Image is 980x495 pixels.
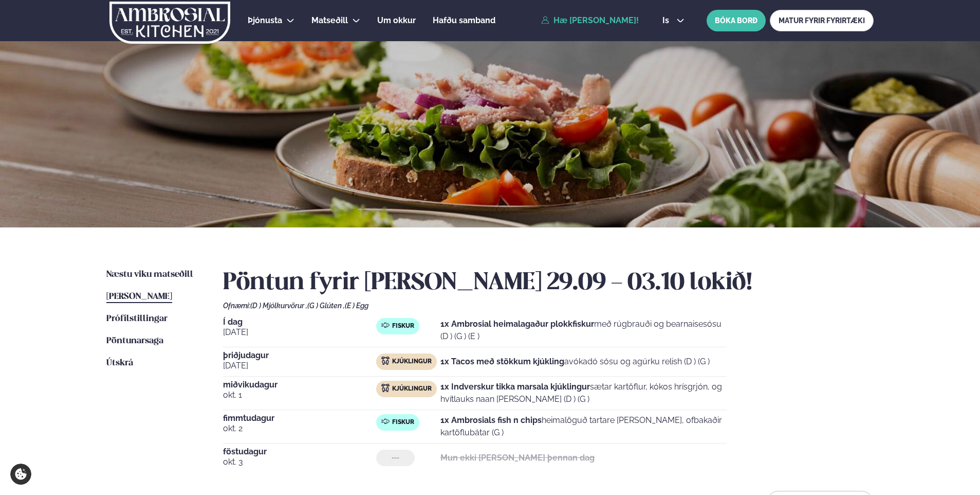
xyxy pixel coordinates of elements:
[377,15,416,25] span: Um okkur
[440,318,727,343] p: með rúgbrauði og bearnaisesósu (D ) (G ) (E )
[10,464,31,485] a: Cookie settings
[381,417,390,426] img: fish.svg
[106,359,133,367] span: Útskrá
[106,337,163,345] span: Pöntunarsaga
[250,302,307,310] span: (D ) Mjólkurvörur ,
[433,15,495,25] span: Hafðu samband
[248,15,282,25] span: Þjónusta
[392,454,399,462] span: ---
[106,335,163,347] a: Pöntunarsaga
[440,382,590,392] strong: 1x Indverskur tikka marsala kjúklingur
[223,422,376,435] span: okt. 2
[106,270,193,279] span: Næstu viku matseðill
[662,16,672,25] span: is
[223,456,376,468] span: okt. 3
[106,314,168,323] span: Prófílstillingar
[307,302,345,310] span: (G ) Glúten ,
[440,356,710,368] p: avókadó sósu og agúrku relish (D ) (G )
[223,326,376,339] span: [DATE]
[440,357,564,366] strong: 1x Tacos með stökkum kjúkling
[108,2,231,44] img: logo
[707,10,766,31] button: BÓKA BORÐ
[223,302,874,310] div: Ofnæmi:
[433,14,495,27] a: Hafðu samband
[392,385,432,393] span: Kjúklingur
[223,351,376,360] span: þriðjudagur
[392,418,414,427] span: Fiskur
[392,322,414,330] span: Fiskur
[440,319,594,329] strong: 1x Ambrosial heimalagaður plokkfiskur
[223,414,376,422] span: fimmtudagur
[381,384,390,392] img: chicken.svg
[223,448,376,456] span: föstudagur
[248,14,282,27] a: Þjónusta
[106,269,193,281] a: Næstu viku matseðill
[223,360,376,372] span: [DATE]
[392,358,432,366] span: Kjúklingur
[654,16,693,25] button: is
[311,14,348,27] a: Matseðill
[770,10,874,31] a: MATUR FYRIR FYRIRTÆKI
[223,389,376,401] span: okt. 1
[381,321,390,329] img: fish.svg
[223,381,376,389] span: miðvikudagur
[440,414,727,439] p: heimalöguð tartare [PERSON_NAME], ofbakaðir kartöflubátar (G )
[311,15,348,25] span: Matseðill
[106,357,133,369] a: Útskrá
[440,415,542,425] strong: 1x Ambrosials fish n chips
[440,381,727,405] p: sætar kartöflur, kókos hrísgrjón, og hvítlauks naan [PERSON_NAME] (D ) (G )
[106,292,172,301] span: [PERSON_NAME]
[106,291,172,303] a: [PERSON_NAME]
[223,269,874,297] h2: Pöntun fyrir [PERSON_NAME] 29.09 - 03.10 lokið!
[381,357,390,365] img: chicken.svg
[377,14,416,27] a: Um okkur
[541,16,639,25] a: Hæ [PERSON_NAME]!
[106,313,168,325] a: Prófílstillingar
[345,302,368,310] span: (E ) Egg
[440,453,595,463] strong: Mun ekki [PERSON_NAME] þennan dag
[223,318,376,326] span: Í dag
